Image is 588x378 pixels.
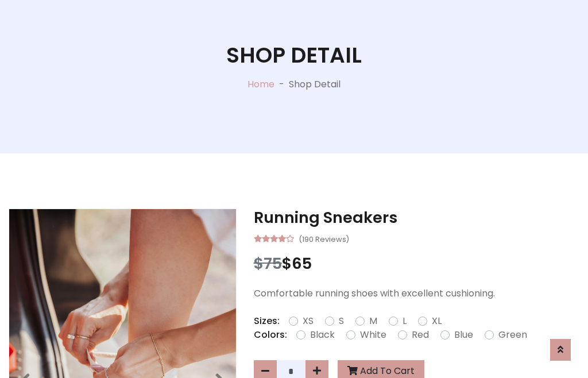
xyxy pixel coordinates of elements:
label: M [369,314,377,328]
h3: $ [254,254,579,273]
label: XL [432,314,442,328]
label: XS [303,314,314,328]
label: Black [310,328,335,342]
label: S [339,314,344,328]
span: 65 [292,253,312,274]
p: Shop Detail [289,78,341,91]
span: $75 [254,253,282,274]
p: Colors: [254,328,287,342]
label: Green [498,328,527,342]
label: White [360,328,386,342]
label: Blue [454,328,473,342]
label: L [403,314,407,328]
small: (190 Reviews) [299,232,349,245]
p: - [274,78,289,91]
h3: Running Sneakers [254,209,579,227]
label: Red [412,328,429,342]
p: Comfortable running shoes with excellent cushioning. [254,287,579,300]
h1: Shop Detail [226,43,362,68]
p: Sizes: [254,314,280,328]
a: Home [247,78,274,91]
